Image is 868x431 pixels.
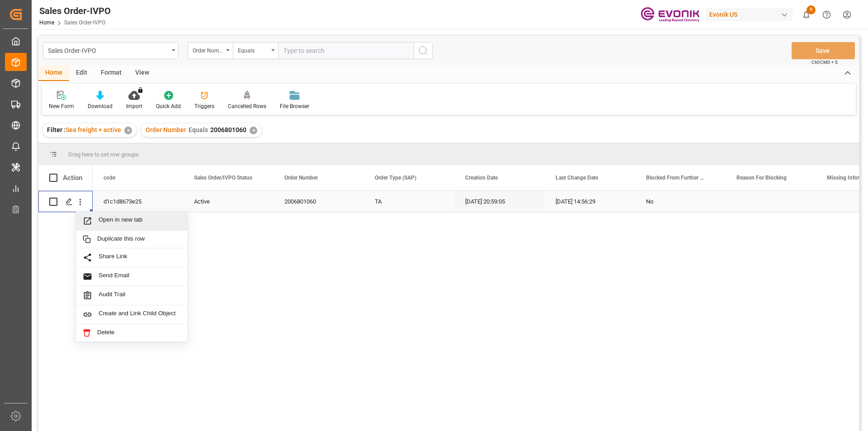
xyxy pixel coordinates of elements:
button: open menu [43,42,179,59]
div: TA [364,191,454,212]
div: Format [94,66,128,81]
div: Sales Order-IVPO [48,44,169,56]
span: code [104,175,115,181]
span: Equals [189,126,208,133]
div: Press SPACE to select this row. [38,191,93,213]
div: File Browser [280,102,309,110]
div: Sales Order-IVPO [39,4,111,18]
button: show 9 new notifications [796,5,816,25]
div: [DATE] 14:56:29 [545,191,635,212]
div: 2006801060 [274,191,364,212]
span: Creation Date [465,175,498,181]
input: Type to search [278,42,414,59]
button: Help Center [816,5,837,25]
button: Save [792,42,855,59]
div: Triggers [194,102,214,110]
button: Evonik US [706,6,796,23]
div: [DATE] 20:59:05 [454,191,545,212]
div: Edit [69,66,94,81]
div: Download [88,102,113,110]
button: search button [414,42,433,59]
div: No [646,191,715,212]
span: 9 [807,5,816,14]
span: Filter : [47,126,66,133]
button: open menu [188,42,233,59]
span: Reason For Blocking [736,175,787,181]
div: ✕ [250,127,257,134]
span: Last Change Date [556,175,598,181]
div: d1c1d8673e25 [93,191,183,212]
span: Order Type (SAP) [375,175,416,181]
div: Quick Add [156,102,181,110]
span: Ctrl/CMD + S [811,59,838,66]
div: View [128,66,156,81]
div: Cancelled Rows [228,102,266,110]
span: Drag here to set row groups [68,151,139,158]
div: New Form [49,102,74,110]
span: Blocked From Further Processing [646,175,707,181]
div: Active [194,191,263,212]
a: Home [39,19,54,26]
div: Home [38,66,69,81]
span: Order Number [146,126,186,133]
span: Sales Order/IVPO Status [194,175,252,181]
div: ✕ [124,127,132,134]
img: Evonik-brand-mark-Deep-Purple-RGB.jpeg_1700498283.jpeg [641,7,699,23]
span: Sea freight + active [66,126,121,133]
div: Order Number [193,44,223,55]
span: 2006801060 [210,126,246,133]
div: Evonik US [706,8,793,21]
div: Action [63,174,82,182]
button: open menu [233,42,278,59]
span: Order Number [284,175,318,181]
div: Equals [238,44,269,55]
